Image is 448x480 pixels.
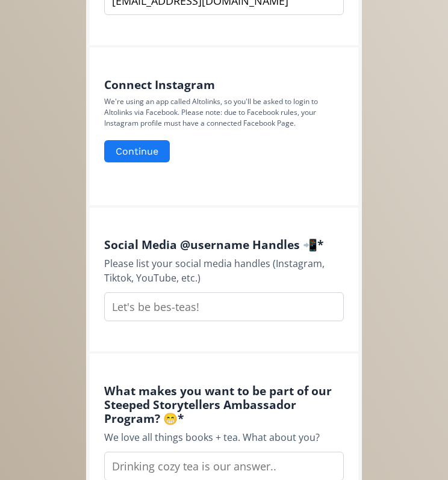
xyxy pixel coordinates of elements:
h4: Connect Instagram [104,78,344,91]
input: Let's be bes-teas! [104,292,344,321]
div: We love all things books + tea. What about you? [104,430,344,445]
h4: What makes you want to be part of our Steeped Storytellers Ambassador Program? 😁 * [104,384,344,425]
button: Continue [104,140,170,162]
p: We're using an app called Altolinks, so you'll be asked to login to Altolinks via Facebook. Pleas... [104,96,344,129]
h4: Social Media @username Handles 📲 * [104,238,344,251]
div: Please list your social media handles (Instagram, Tiktok, YouTube, etc.) [104,256,344,285]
